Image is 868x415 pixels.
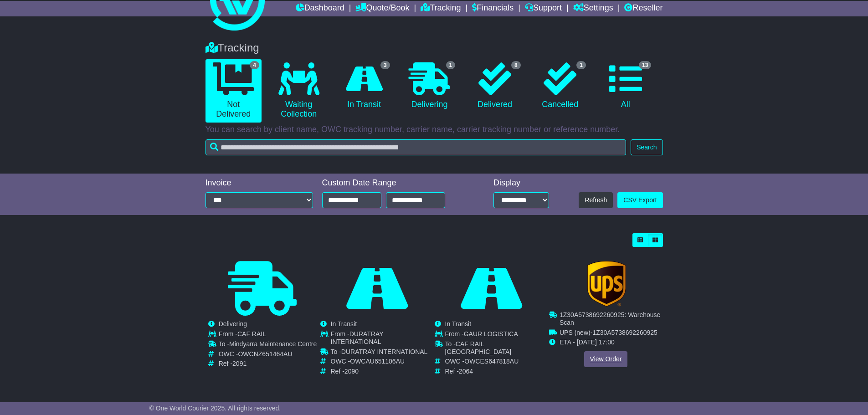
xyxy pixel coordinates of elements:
td: OWC - [331,358,434,368]
span: In Transit [445,320,472,328]
span: UPS (new) [560,329,591,336]
a: Tracking [421,1,461,16]
span: ETA - [DATE] 17:00 [560,339,615,346]
span: 8 [511,61,521,69]
span: Mindyarra Maintenance Centre [229,340,317,348]
td: From - [445,330,548,340]
a: Dashboard [296,1,344,16]
td: From - [219,330,317,340]
span: In Transit [331,320,357,328]
td: To - [331,348,434,358]
div: Custom Date Range [322,178,468,188]
td: Ref - [331,368,434,375]
a: 1 Delivering [401,59,457,113]
a: 4 Not Delivered [205,59,262,123]
span: 1Z30A5738692260925: Warehouse Scan [560,311,660,326]
td: OWC - [445,358,548,368]
span: 2091 [232,360,247,367]
span: OWCAU651106AU [350,358,405,365]
p: You can search by client name, OWC tracking number, carrier name, carrier tracking number or refe... [205,125,663,135]
span: 4 [250,61,259,69]
td: Ref - [219,360,317,368]
a: Quote/Book [355,1,409,16]
img: GetCarrierServiceLogo [587,261,626,307]
td: OWC - [219,350,317,360]
a: Waiting Collection [271,59,327,123]
div: Invoice [205,178,313,188]
span: © One World Courier 2025. All rights reserved. [149,405,281,412]
td: From - [331,330,434,348]
span: Delivering [219,320,247,328]
a: View Order [584,351,627,367]
td: To - [219,340,317,350]
span: DURATRAY INTERNATIONAL [341,348,428,355]
span: 1Z30A5738692260925 [592,329,657,336]
button: Refresh [579,192,613,208]
span: 2090 [344,368,359,375]
span: DURATRAY INTERNATIONAL [331,330,384,345]
div: Display [493,178,549,188]
a: 13 All [597,59,653,113]
a: Reseller [624,1,663,16]
a: CSV Export [617,192,663,208]
td: - [560,329,663,339]
a: Settings [573,1,613,16]
span: 2064 [459,368,473,375]
td: To - [445,340,548,358]
a: 3 In Transit [336,59,392,113]
span: CAF RAIL [GEOGRAPHIC_DATA] [445,340,512,355]
a: 1 Cancelled [532,59,588,113]
span: OWCNZ651464AU [238,350,292,358]
div: Tracking [201,41,668,55]
span: OWCES647818AU [464,358,519,365]
button: Search [631,139,663,155]
span: 1 [576,61,586,69]
a: Financials [472,1,514,16]
span: GAUR LOGISTICA [464,330,518,338]
span: 3 [380,61,390,69]
td: Ref - [445,368,548,375]
span: 1 [446,61,456,69]
a: Support [525,1,562,16]
a: 8 Delivered [467,59,523,113]
span: CAF RAIL [237,330,266,338]
span: 13 [639,61,651,69]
